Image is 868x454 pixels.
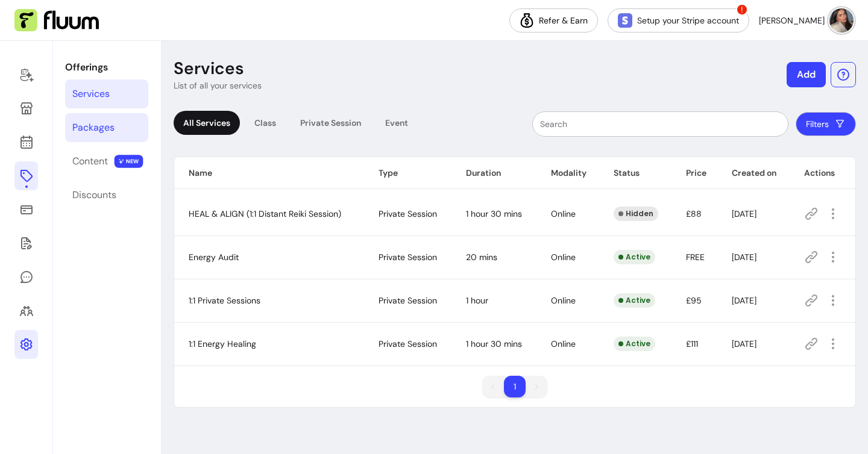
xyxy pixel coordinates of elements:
a: Home [14,60,38,89]
span: Private Session [379,295,437,306]
a: Offerings [14,161,38,190]
th: Actions [790,157,855,189]
span: Online [551,338,576,349]
nav: pagination navigation [476,370,553,403]
div: Services [72,87,110,101]
th: Duration [451,157,536,189]
img: avatar [829,8,854,33]
th: Created on [717,157,790,189]
span: HEAL & ALIGN (1:1 Distant Reiki Session) [189,208,341,219]
th: Status [599,157,671,189]
a: Refer & Earn [509,8,598,33]
div: Hidden [614,207,658,221]
span: NEW [115,155,143,168]
li: pagination item 1 active [504,376,526,397]
button: Add [787,62,826,87]
span: Online [551,208,576,219]
a: Sales [14,195,38,224]
span: £88 [686,208,702,219]
span: [DATE] [732,252,756,263]
span: Online [551,295,576,306]
span: £95 [686,295,702,306]
span: [DATE] [732,295,756,306]
a: Discounts [65,181,148,210]
span: [PERSON_NAME] [759,14,825,26]
a: Setup your Stripe account [608,8,749,33]
span: 20 mins [466,252,497,263]
span: ! [736,4,748,16]
th: Modality [536,157,599,189]
span: £111 [686,338,698,349]
div: Private Session [291,111,371,135]
p: Offerings [65,60,148,75]
span: Private Session [379,208,437,219]
div: Active [614,250,655,264]
span: FREE [686,252,705,263]
span: Online [551,252,576,263]
div: Active [614,337,655,351]
span: Private Session [379,252,437,263]
a: Forms [14,229,38,258]
span: Energy Audit [189,252,239,263]
span: 1 hour 30 mins [466,338,522,349]
a: Settings [14,330,38,359]
a: Clients [14,296,38,325]
th: Type [364,157,451,189]
p: List of all your services [174,79,262,92]
a: Services [65,79,148,108]
div: Content [72,154,108,169]
a: Packages [65,113,148,142]
th: Name [174,157,364,189]
img: Stripe Icon [618,13,632,28]
button: avatar[PERSON_NAME] [759,8,854,33]
div: Active [614,293,655,308]
div: All Services [174,111,240,135]
div: Packages [72,120,115,135]
span: 1:1 Energy Healing [189,338,256,349]
a: Storefront [14,94,38,123]
span: [DATE] [732,208,756,219]
span: 1 hour [466,295,488,306]
span: 1 hour 30 mins [466,208,522,219]
button: Filters [796,112,856,136]
a: My Messages [14,263,38,291]
a: Calendar [14,128,38,157]
span: Private Session [379,338,437,349]
div: Class [245,111,286,135]
div: Discounts [72,188,116,202]
img: Fluum Logo [14,9,99,32]
th: Price [671,157,717,189]
input: Search [540,118,781,130]
p: Services [174,58,244,79]
div: Event [376,111,418,135]
a: Content NEW [65,147,148,176]
span: 1:1 Private Sessions [189,295,260,306]
span: [DATE] [732,338,756,349]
